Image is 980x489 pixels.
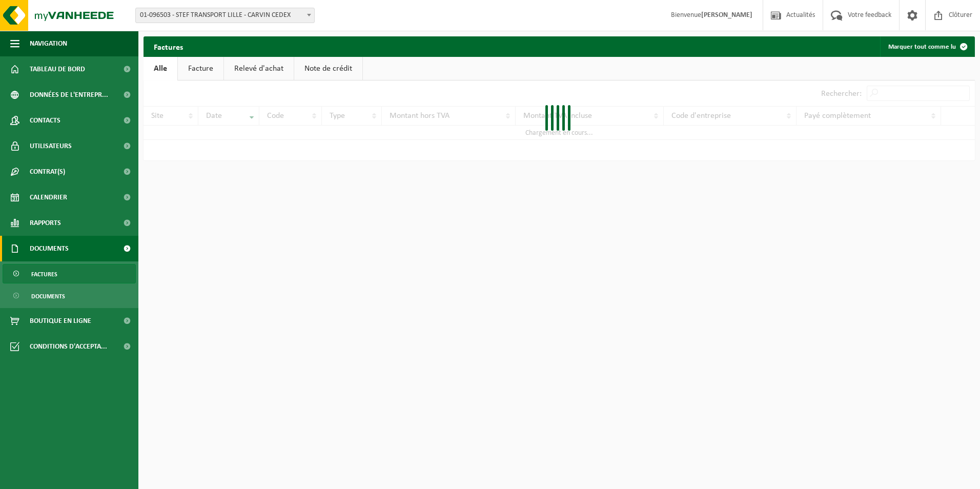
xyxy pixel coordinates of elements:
[31,287,65,306] span: Documents
[30,210,61,236] span: Rapports
[3,264,136,283] a: Factures
[136,8,314,23] span: 01-096503 - STEF TRANSPORT LILLE - CARVIN CEDEX
[30,31,67,56] span: Navigation
[880,36,974,57] button: Marquer tout comme lu
[30,185,67,210] span: Calendrier
[30,334,107,359] span: Conditions d'accepta...
[30,82,108,108] span: Données de l'entrepr...
[144,57,177,80] a: Alle
[135,8,315,23] span: 01-096503 - STEF TRANSPORT LILLE - CARVIN CEDEX
[294,57,362,80] a: Note de crédit
[144,36,193,56] h2: Factures
[3,286,136,305] a: Documents
[31,264,57,284] span: Factures
[30,108,60,133] span: Contacts
[30,236,69,261] span: Documents
[224,57,294,80] a: Relevé d'achat
[178,57,223,80] a: Facture
[30,159,65,185] span: Contrat(s)
[701,11,752,19] strong: [PERSON_NAME]
[30,133,72,159] span: Utilisateurs
[30,308,91,334] span: Boutique en ligne
[30,56,85,82] span: Tableau de bord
